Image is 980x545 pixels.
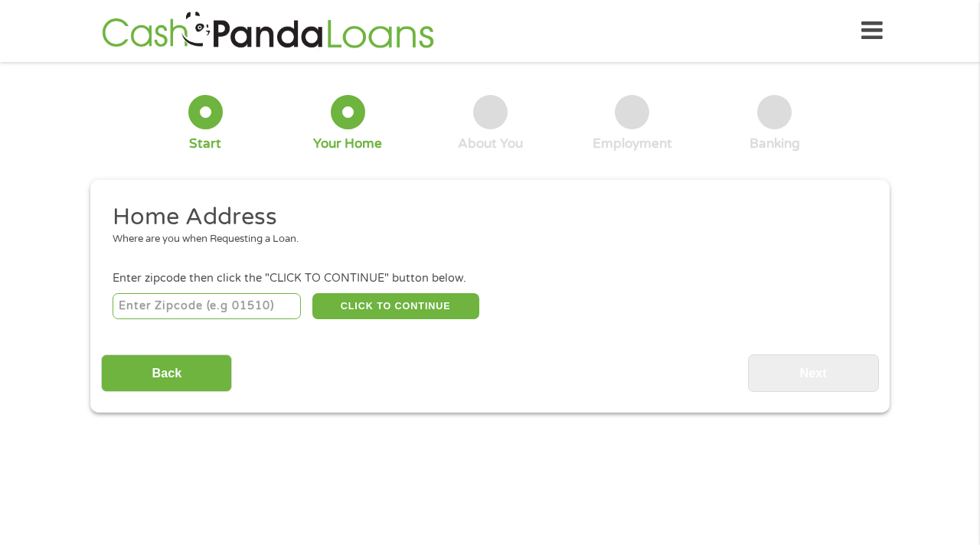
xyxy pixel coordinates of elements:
div: Where are you when Requesting a Loan. [113,232,857,247]
input: Back [101,354,232,392]
div: Employment [593,135,672,152]
h2: Home Address [113,202,857,233]
input: Next [748,354,879,392]
div: Start [189,135,221,152]
div: Your Home [313,135,382,152]
img: GetLoanNow Logo [97,9,439,53]
div: Banking [750,135,800,152]
div: About You [458,135,523,152]
input: Enter Zipcode (e.g 01510) [113,293,302,319]
button: CLICK TO CONTINUE [312,293,479,319]
div: Enter zipcode then click the "CLICK TO CONTINUE" button below. [113,270,867,287]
